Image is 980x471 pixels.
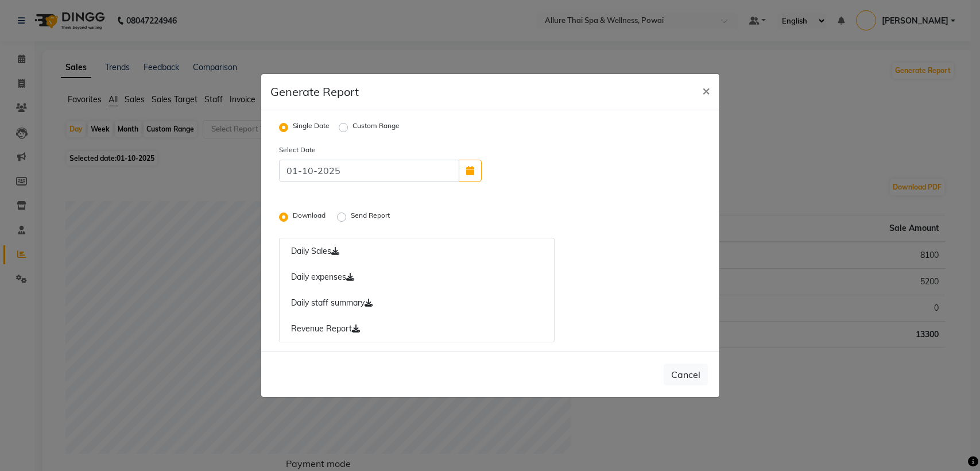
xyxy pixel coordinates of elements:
a: Daily Sales [279,238,555,265]
label: Custom Range [353,121,400,134]
label: Download [293,210,328,224]
button: Cancel [664,364,708,385]
h5: Generate Report [270,83,359,101]
input: 2025-10-02 [279,160,459,182]
label: Single Date [293,121,330,134]
label: Send Report [351,210,392,224]
span: × [702,82,710,99]
label: Select Date [270,145,381,155]
a: Daily expenses [279,264,555,291]
a: Daily staff summary [279,290,555,316]
button: Close [693,74,719,106]
a: Revenue Report [279,316,555,342]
